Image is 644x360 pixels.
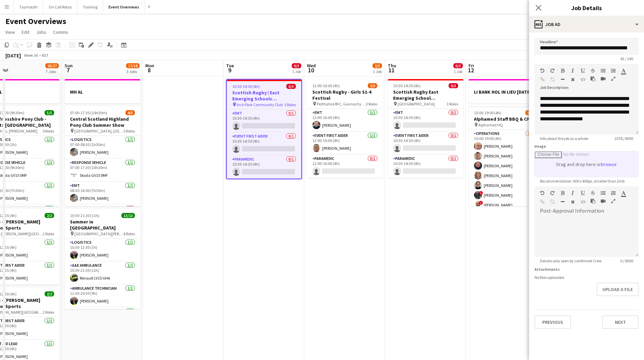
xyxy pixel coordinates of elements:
button: On Call Rotas [43,0,77,14]
span: [GEOGRAPHIC_DATA][PERSON_NAME], [GEOGRAPHIC_DATA] [74,231,123,236]
span: 2/2 [45,291,54,296]
span: 1078 / 8000 [609,136,639,141]
span: Perthshire RFC, Gannochy Sports Pavilion [317,101,366,106]
a: View [3,28,18,37]
span: 11 [387,66,396,74]
button: Undo [540,68,545,73]
h3: MH AL [65,89,140,95]
button: Event Overviews [103,0,145,14]
button: Fullscreen [611,76,616,81]
span: 4/5 [125,110,135,115]
app-job-card: 10:30-21:30 (11h)13/13Summer in [GEOGRAPHIC_DATA] [GEOGRAPHIC_DATA][PERSON_NAME], [GEOGRAPHIC_DAT... [65,209,140,309]
app-card-role: Response Vehicle1/107:00-17:30 (10h30m)Skoda GV15 0MF [65,159,140,182]
app-job-card: LI BANK HOL IN LIEU [DATE] [469,79,544,103]
button: Strikethrough [591,190,595,196]
app-card-role: EMT1/112:00-16:00 (4h)[PERSON_NAME] [307,109,383,132]
div: 7 Jobs [46,69,58,74]
button: Italic [570,190,575,196]
span: ! [479,201,483,205]
h3: Scottish Rugby | East Emerging Schools Championships | [GEOGRAPHIC_DATA] [227,90,301,102]
span: Inch Park Community Club [237,102,283,107]
button: Unordered List [601,68,605,73]
h1: Event Overviews [5,16,66,26]
span: 12 [468,66,474,74]
span: 0/3 [449,83,458,88]
app-job-card: MH AL [65,79,140,103]
button: Previous [534,315,571,329]
app-card-role: Paramedic0/1 [65,205,140,228]
span: 3 Roles [366,101,377,106]
button: Unordered List [601,190,605,196]
span: 0/3 [292,63,301,68]
span: 0/3 [286,84,296,89]
span: Thu [388,63,396,69]
button: Redo [550,68,555,73]
div: 1 Job [454,69,462,74]
button: Redo [550,190,555,196]
span: Week 36 [22,53,39,58]
app-card-role: Paramedic0/110:30-14:30 (4h) [227,155,301,178]
span: 2/3 [373,63,382,68]
button: Underline [580,190,585,196]
app-card-role: EMT1/108:30-16:00 (7h30m)[PERSON_NAME] [65,182,140,205]
button: Horizontal Line [560,77,565,82]
span: 0 / 8000 [615,258,639,263]
span: 5 Roles [123,128,135,134]
app-card-role: Logistics1/110:30-11:30 (1h)[PERSON_NAME] [65,239,140,262]
span: Sun [65,63,73,69]
button: Next [602,315,639,329]
span: 3 Roles [447,101,458,106]
button: Insert video [601,76,605,81]
span: Alphamed HQ [478,122,503,127]
span: 5/5 [45,110,54,115]
span: View [5,29,15,35]
a: Comms [50,28,71,37]
app-card-role: Paramedic0/110:30-14:30 (4h) [388,155,463,178]
app-card-role: Event First Aider1/112:00-16:00 (4h)[PERSON_NAME] [307,132,383,155]
span: 8 [144,66,154,74]
app-job-card: 07:00-17:30 (10h30m)4/5Central Scotland Highland Pony Club Summer Show [GEOGRAPHIC_DATA], [GEOGRA... [65,106,140,206]
app-job-card: 10:30-14:30 (4h)0/3Scottish Rugby East Emerging School Championships | Meggetland [GEOGRAPHIC_DAT... [388,79,463,178]
span: 9 [225,66,234,74]
button: Text Color [621,190,626,196]
app-card-role: EMT0/110:30-14:30 (4h) [227,110,301,133]
span: 13/13 [121,213,135,218]
button: Bold [560,68,565,73]
span: 5 Roles [43,128,54,134]
div: 1 Job [373,69,382,74]
span: 14/30 [525,110,539,115]
button: HTML Code [580,199,585,205]
span: [GEOGRAPHIC_DATA], [GEOGRAPHIC_DATA] [74,128,123,134]
div: 12:00-16:00 (4h)2/3Scottish Rugby - Girls S1-4 Festival Perthshire RFC, Gannochy Sports Pavilion3... [307,79,383,178]
span: Comms [53,29,68,35]
button: Paste as plain text [591,198,595,204]
h3: Scottish Rugby - Girls S1-4 Festival [307,89,383,101]
button: Upload a file [597,283,639,296]
app-card-role: A&E Ambulance1/110:30-21:30 (11h)Renault LV15 GHA [65,262,140,285]
button: Insert video [601,198,605,204]
app-card-role: Logistics1/107:00-08:30 (1h30m)[PERSON_NAME] [65,136,140,159]
div: BST [42,53,49,58]
button: Paste as plain text [591,76,595,81]
div: [DATE] [5,52,21,59]
span: 10:30-21:30 (11h) [70,213,99,218]
div: 1 Job [292,69,301,74]
span: 3 Roles [284,102,296,107]
app-job-card: 15:00-19:00 (4h)14/30Alphamed Staff BBQ & CPD Alphamed HQ1 RoleOperations14/3015:00-19:00 (4h)[PE... [469,106,544,206]
app-job-card: 10:30-14:30 (4h)0/3Scottish Rugby | East Emerging Schools Championships | [GEOGRAPHIC_DATA] Inch ... [226,79,302,179]
span: Edit [22,29,29,35]
button: Underline [580,68,585,73]
span: 2 Roles [43,231,54,236]
span: 0/3 [453,63,463,68]
span: Info about the job as a whole [534,136,594,141]
button: Bold [560,190,565,196]
button: Clear Formatting [570,77,575,82]
span: Tue [226,63,234,69]
button: Fullscreen [611,198,616,204]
